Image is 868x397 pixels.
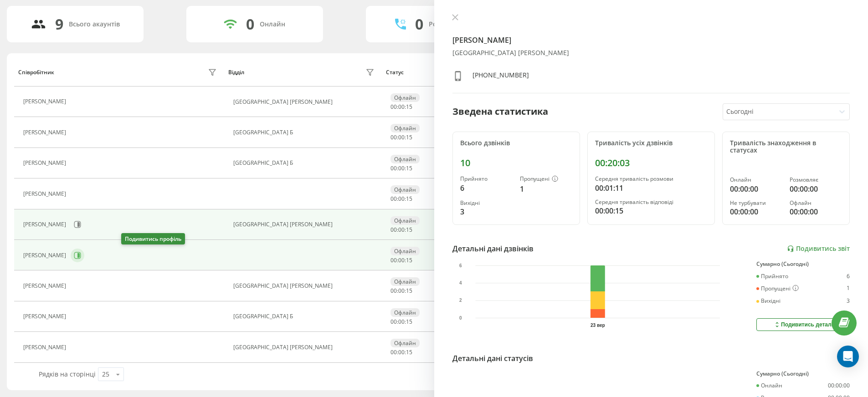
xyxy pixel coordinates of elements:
[452,35,850,46] h4: [PERSON_NAME]
[23,129,68,136] div: [PERSON_NAME]
[390,319,412,325] div: : :
[23,160,68,166] div: [PERSON_NAME]
[398,164,405,172] span: 00
[390,256,397,264] span: 00
[398,195,405,203] span: 00
[390,196,412,202] div: : :
[756,371,850,377] div: Сумарно (Сьогодні)
[406,103,412,111] span: 15
[595,176,707,182] div: Середня тривалість розмови
[790,206,842,217] div: 00:00:00
[460,183,513,193] div: 6
[390,318,397,326] span: 00
[390,185,420,194] div: Офлайн
[730,177,782,183] div: Онлайн
[406,195,412,203] span: 15
[730,183,782,194] div: 00:00:00
[55,15,63,33] div: 9
[233,129,377,136] div: [GEOGRAPHIC_DATA] Б
[847,273,850,280] div: 6
[406,318,412,326] span: 15
[595,183,707,193] div: 00:01:11
[756,382,782,389] div: Онлайн
[429,20,473,28] div: Розмовляють
[398,256,405,264] span: 00
[756,318,850,331] button: Подивитись деталі
[847,285,850,292] div: 1
[390,227,412,233] div: : :
[390,124,420,132] div: Офлайн
[473,71,529,84] div: [PHONE_NUMBER]
[406,287,412,295] span: 15
[390,155,420,163] div: Офлайн
[730,139,842,155] div: Тривалість знаходження в статусах
[390,93,420,102] div: Офлайн
[390,216,420,225] div: Офлайн
[595,139,707,147] div: Тривалість усіх дзвінків
[460,176,513,182] div: Прийнято
[460,200,513,206] div: Вихідні
[415,15,423,33] div: 0
[390,277,420,286] div: Офлайн
[591,323,605,328] text: 23 вер
[406,164,412,172] span: 15
[390,288,412,294] div: : :
[452,105,548,118] div: Зведена статистика
[390,165,412,172] div: : :
[756,298,781,304] div: Вихідні
[595,158,707,168] div: 00:20:03
[787,245,850,253] a: Подивитись звіт
[828,382,850,389] div: 00:00:00
[398,226,405,234] span: 00
[23,252,68,259] div: [PERSON_NAME]
[406,226,412,234] span: 15
[233,221,377,228] div: [GEOGRAPHIC_DATA] [PERSON_NAME]
[390,247,420,255] div: Офлайн
[520,176,572,183] div: Пропущені
[102,370,109,379] div: 25
[121,233,185,244] div: Подивитись профіль
[398,318,405,326] span: 00
[386,69,404,76] div: Статус
[730,200,782,206] div: Не турбувати
[452,49,850,57] div: [GEOGRAPHIC_DATA] [PERSON_NAME]
[233,313,377,320] div: [GEOGRAPHIC_DATA] Б
[460,158,572,168] div: 10
[390,339,420,347] div: Офлайн
[233,344,377,351] div: [GEOGRAPHIC_DATA] [PERSON_NAME]
[520,183,572,194] div: 1
[790,183,842,194] div: 00:00:00
[390,164,397,172] span: 00
[390,103,397,111] span: 00
[390,287,397,295] span: 00
[459,280,462,285] text: 4
[23,344,68,351] div: [PERSON_NAME]
[390,195,397,203] span: 00
[452,353,533,364] div: Детальні дані статусів
[390,134,412,141] div: : :
[69,20,120,28] div: Всього акаунтів
[18,69,54,76] div: Співробітник
[452,243,534,254] div: Детальні дані дзвінків
[837,346,859,367] div: Open Intercom Messenger
[398,348,405,356] span: 00
[459,298,462,303] text: 2
[398,103,405,111] span: 00
[406,133,412,141] span: 15
[459,316,462,321] text: 0
[246,15,254,33] div: 0
[390,133,397,141] span: 00
[595,199,707,205] div: Середня тривалість відповіді
[847,298,850,304] div: 3
[756,273,788,280] div: Прийнято
[390,104,412,110] div: : :
[260,20,285,28] div: Онлайн
[790,200,842,206] div: Офлайн
[398,133,405,141] span: 00
[459,263,462,268] text: 6
[228,69,244,76] div: Відділ
[233,283,377,289] div: [GEOGRAPHIC_DATA] [PERSON_NAME]
[23,221,68,228] div: [PERSON_NAME]
[23,313,68,320] div: [PERSON_NAME]
[390,308,420,317] div: Офлайн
